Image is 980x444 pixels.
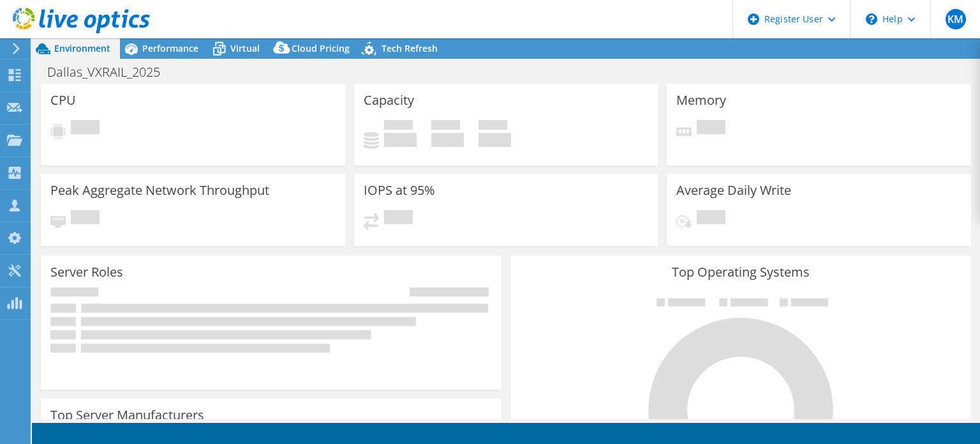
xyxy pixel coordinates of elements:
span: Environment [54,42,110,54]
span: Tech Refresh [382,42,438,54]
h1: Dallas_VXRAIL_2025 [41,65,180,79]
h4: 0 GiB [384,133,417,147]
h3: Top Operating Systems [520,265,961,279]
span: Total [479,120,507,133]
h4: 0 GiB [479,133,511,147]
span: Cloud Pricing [292,42,350,54]
h3: Memory [676,93,726,107]
h3: Average Daily Write [676,183,791,197]
span: Virtual [230,42,260,54]
span: Performance [142,42,198,54]
h3: Server Roles [50,265,123,279]
span: Used [384,120,413,133]
span: Pending [71,210,100,227]
h3: Peak Aggregate Network Throughput [50,183,269,197]
h3: CPU [50,93,76,107]
h3: Top Server Manufacturers [50,408,204,422]
span: Pending [384,210,413,227]
h3: Capacity [364,93,414,107]
span: Free [431,120,460,133]
span: Pending [697,120,725,137]
span: Pending [71,120,100,137]
h4: 0 GiB [431,133,464,147]
svg: \n [866,13,877,25]
span: KM [946,9,966,29]
h3: IOPS at 95% [364,183,435,197]
span: Pending [697,210,725,227]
